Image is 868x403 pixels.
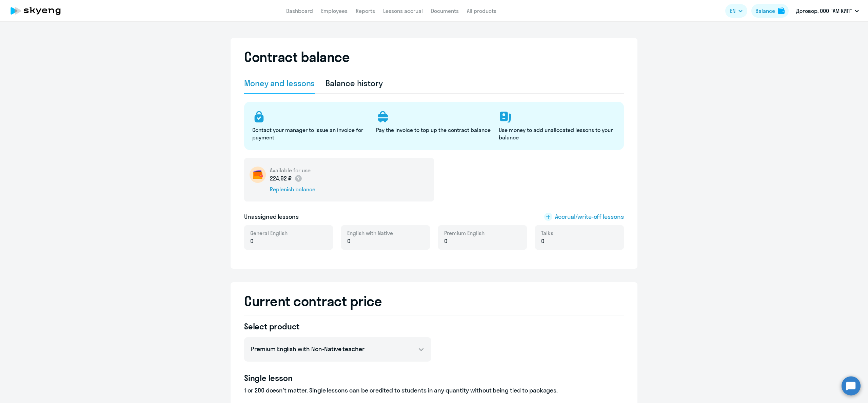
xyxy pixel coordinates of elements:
[321,7,348,14] a: Employees
[244,293,624,309] h2: Current contract price
[244,321,431,332] h4: Select product
[250,237,254,246] span: 0
[347,229,393,237] span: English with Native
[499,126,614,141] p: Use money to add unallocated lessons to your balance
[270,186,315,193] div: Replenish balance
[286,7,313,14] a: Dashboard
[244,212,299,221] h5: Unassigned lessons
[347,237,351,246] span: 0
[244,386,624,395] p: 1 or 200 doesn't matter. Single lessons can be credited to students in any quantity without being...
[252,126,368,141] p: Contact your manager to issue an invoice for payment
[250,229,288,237] span: General English
[244,78,315,89] div: Money and lessons
[376,126,491,134] p: Pay the invoice to top up the contract balance
[467,7,496,14] a: All products
[725,4,747,18] button: EN
[755,7,775,15] div: Balance
[541,237,545,246] span: 0
[270,174,302,183] p: 224,92 ₽
[431,7,459,14] a: Documents
[270,167,315,174] h5: Available for use
[325,78,383,89] div: Balance history
[444,237,448,246] span: 0
[244,372,624,383] h4: Single lesson
[444,229,485,237] span: Premium English
[541,229,553,237] span: Talks
[383,7,423,14] a: Lessons accrual
[250,167,266,183] img: wallet-circle.png
[730,7,735,15] span: EN
[244,49,350,65] h2: Contract balance
[751,4,789,18] button: Balancebalance
[356,7,375,14] a: Reports
[778,7,785,14] img: balance
[796,7,852,15] p: Договор, ООО "АМ КИП"
[555,212,624,221] span: Accrual/write-off lessons
[793,3,862,19] button: Договор, ООО "АМ КИП"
